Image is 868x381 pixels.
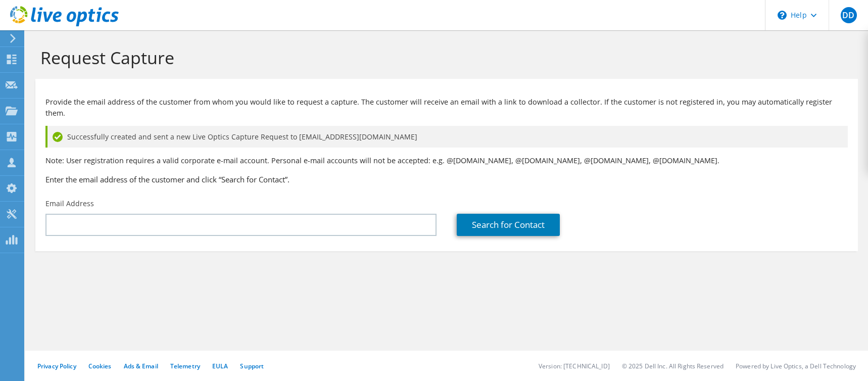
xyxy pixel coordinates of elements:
[841,7,857,23] span: DD
[124,362,158,370] a: Ads & Email
[37,362,76,370] a: Privacy Policy
[170,362,200,370] a: Telemetry
[45,199,94,209] label: Email Address
[240,362,264,370] a: Support
[622,362,724,370] li: © 2025 Dell Inc. All Rights Reserved
[45,97,848,119] p: Provide the email address of the customer from whom you would like to request a capture. The cust...
[40,47,848,68] h1: Request Capture
[88,362,112,370] a: Cookies
[45,155,848,166] p: Note: User registration requires a valid corporate e-mail account. Personal e-mail accounts will ...
[539,362,610,370] li: Version: [TECHNICAL_ID]
[212,362,228,370] a: EULA
[45,174,848,185] h3: Enter the email address of the customer and click “Search for Contact”.
[778,11,787,20] svg: \n
[457,214,560,236] a: Search for Contact
[736,362,856,370] li: Powered by Live Optics, a Dell Technology
[67,131,417,142] span: Successfully created and sent a new Live Optics Capture Request to [EMAIL_ADDRESS][DOMAIN_NAME]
